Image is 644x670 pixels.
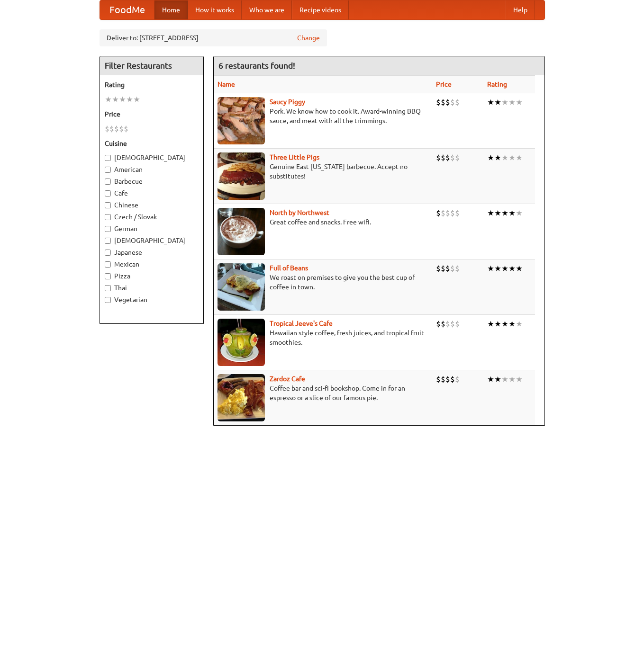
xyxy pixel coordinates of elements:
li: $ [441,97,445,107]
li: $ [455,319,460,329]
li: $ [441,263,445,274]
li: ★ [501,97,508,107]
li: ★ [487,97,494,107]
input: Pizza [105,273,111,279]
li: $ [109,124,114,134]
li: ★ [112,94,119,105]
h5: Cuisine [105,139,199,148]
li: ★ [516,374,523,384]
li: ★ [487,374,494,384]
li: ★ [501,263,508,274]
li: ★ [508,374,516,384]
a: FoodMe [100,0,154,19]
img: beans.jpg [218,263,265,311]
b: Saucy Piggy [270,98,305,106]
label: Mexican [105,259,199,269]
a: Rating [487,80,507,88]
li: ★ [501,319,508,329]
li: $ [450,374,455,384]
li: ★ [487,208,494,218]
li: $ [441,319,445,329]
input: Japanese [105,250,111,256]
li: ★ [494,263,501,274]
li: ★ [126,94,133,105]
li: ★ [487,152,494,163]
li: $ [455,208,460,218]
li: ★ [494,374,501,384]
label: Cafe [105,188,199,198]
li: $ [436,97,441,107]
li: ★ [494,319,501,329]
img: littlepigs.jpg [218,152,265,200]
input: Thai [105,285,111,291]
label: Vegetarian [105,295,199,304]
a: Help [506,0,535,19]
label: Pizza [105,271,199,281]
li: $ [455,97,460,107]
li: ★ [501,152,508,163]
p: Coffee bar and sci-fi bookshop. Come in for an espresso or a slice of our famous pie. [218,384,429,402]
li: ★ [516,97,523,107]
li: ★ [133,94,140,105]
li: $ [124,124,128,134]
a: Price [436,80,452,88]
label: German [105,224,199,233]
a: How it works [188,0,242,19]
a: Name [218,80,235,88]
h4: Filter Restaurants [100,56,203,75]
li: $ [445,97,450,107]
li: $ [450,97,455,107]
a: Home [154,0,188,19]
input: American [105,167,111,173]
input: Chinese [105,202,111,208]
label: Barbecue [105,177,199,186]
b: North by Northwest [270,209,329,216]
li: $ [445,208,450,218]
b: Full of Beans [270,264,308,272]
input: Vegetarian [105,297,111,303]
li: $ [105,124,109,134]
a: Change [297,33,320,43]
li: ★ [494,152,501,163]
li: $ [441,374,445,384]
input: German [105,226,111,232]
input: [DEMOGRAPHIC_DATA] [105,155,111,161]
a: Zardoz Cafe [270,375,305,383]
li: ★ [508,208,516,218]
a: Who we are [242,0,292,19]
li: $ [450,152,455,163]
p: Hawaiian style coffee, fresh juices, and tropical fruit smoothies. [218,328,429,347]
li: $ [455,152,460,163]
a: Tropical Jeeve's Cafe [270,320,333,327]
li: ★ [487,263,494,274]
p: Great coffee and snacks. Free wifi. [218,217,429,227]
li: ★ [516,208,523,218]
li: $ [436,152,441,163]
label: [DEMOGRAPHIC_DATA] [105,236,199,245]
p: We roast on premises to give you the best cup of coffee in town. [218,273,429,292]
li: $ [436,374,441,384]
input: [DEMOGRAPHIC_DATA] [105,238,111,244]
li: ★ [516,263,523,274]
li: $ [436,208,441,218]
ng-pluralize: 6 restaurants found! [218,61,295,70]
input: Cafe [105,190,111,197]
li: $ [114,124,119,134]
label: American [105,165,199,174]
li: ★ [494,97,501,107]
li: ★ [501,208,508,218]
div: Deliver to: [STREET_ADDRESS] [100,29,327,46]
li: $ [119,124,124,134]
label: Chinese [105,200,199,210]
li: ★ [105,94,112,105]
img: jeeves.jpg [218,319,265,366]
li: $ [450,263,455,274]
li: $ [441,152,445,163]
li: ★ [508,97,516,107]
li: $ [450,319,455,329]
label: Thai [105,283,199,293]
li: ★ [516,152,523,163]
li: ★ [494,208,501,218]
